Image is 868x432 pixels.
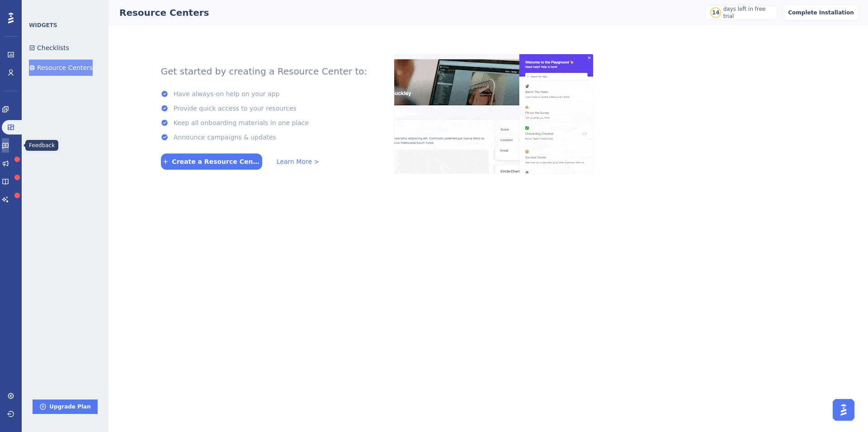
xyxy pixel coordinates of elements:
[785,5,857,20] button: Complete Installation
[174,88,280,99] div: Have always-on help on your app
[119,6,683,19] div: Resource Centers
[712,9,720,16] div: 14
[161,65,367,78] div: Get started by creating a Resource Center to:
[723,5,774,20] div: days left in free trial
[394,54,594,174] img: 0356d1974f90e2cc51a660023af54dec.gif
[161,153,262,170] button: Create a Resource Center
[29,40,69,56] button: Checklists
[174,103,297,114] div: Provide quick access to your resources
[29,22,57,29] div: WIDGETS
[277,156,319,167] a: Learn More >
[788,9,854,16] span: Complete Installation
[174,117,309,128] div: Keep all onboarding materials in one place
[33,399,98,414] button: Upgrade Plan
[830,396,857,423] iframe: UserGuiding AI Assistant Launcher
[174,132,276,143] div: Announce campaigns & updates
[172,156,261,167] span: Create a Resource Center
[29,60,93,76] button: Resource Centers
[49,403,90,410] span: Upgrade Plan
